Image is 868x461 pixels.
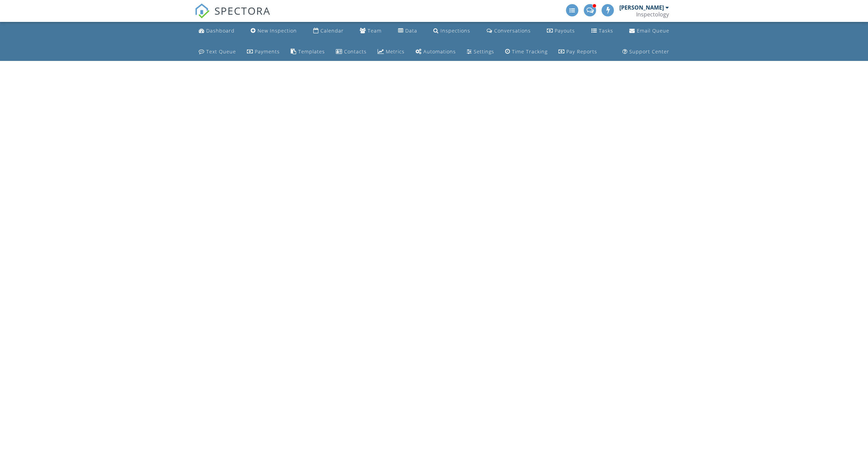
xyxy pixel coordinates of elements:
div: Support Center [629,48,669,55]
a: Team [357,25,384,37]
div: Pay Reports [566,48,597,55]
div: Contacts [344,48,367,55]
a: Text Queue [196,46,239,58]
div: [PERSON_NAME] [619,4,664,11]
a: Payouts [544,25,578,37]
a: SPECTORA [195,9,271,24]
a: Templates [288,46,328,58]
a: New Inspection [248,25,300,37]
img: The Best Home Inspection Software - Spectora [195,3,210,18]
div: New Inspection [258,27,297,34]
div: Tasks [599,27,613,34]
a: Dashboard [196,25,237,37]
div: Payouts [555,27,575,34]
div: Conversations [494,27,531,34]
div: Metrics [386,48,405,55]
div: Calendar [320,27,344,34]
div: Data [405,27,417,34]
a: Automations (Advanced) [413,46,459,58]
div: Settings [474,48,494,55]
div: Templates [298,48,325,55]
a: Metrics [375,46,407,58]
a: Email Queue [627,25,672,37]
div: Inspections [440,27,470,34]
a: Settings [464,46,497,58]
a: Payments [244,46,282,58]
span: SPECTORA [214,3,271,18]
div: Text Queue [206,48,236,55]
a: Support Center [620,46,672,58]
a: Calendar [311,25,346,37]
div: Time Tracking [512,48,548,55]
a: Inspections [431,25,473,37]
div: Team [368,27,382,34]
div: Automations [423,48,456,55]
a: Contacts [333,46,369,58]
a: Conversations [484,25,534,37]
a: Time Tracking [502,46,550,58]
a: Tasks [589,25,616,37]
div: Inspectology [636,11,669,18]
div: Dashboard [206,27,235,34]
a: Data [395,25,420,37]
div: Payments [255,48,280,55]
div: Email Queue [637,27,669,34]
a: Pay Reports [556,46,600,58]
